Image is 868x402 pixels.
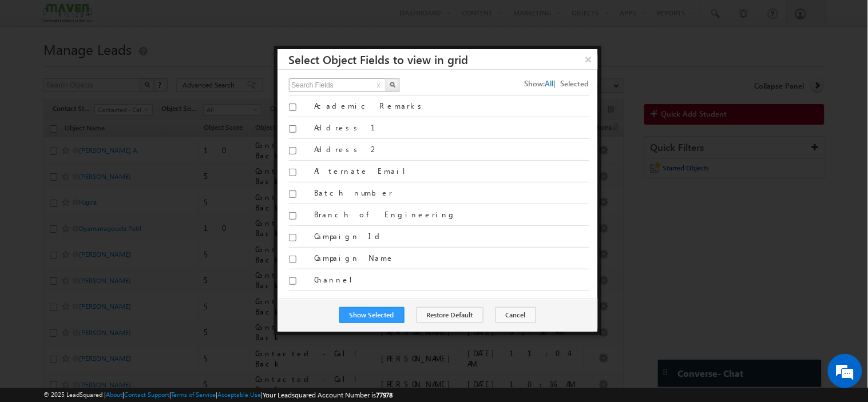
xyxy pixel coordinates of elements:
[156,315,208,331] em: Start Chat
[314,296,589,307] label: Checkbox
[375,79,383,93] button: x
[496,307,536,323] button: Cancel
[554,78,561,88] span: |
[289,104,296,111] input: Select/Unselect Column
[106,391,122,398] a: About
[171,391,216,398] a: Terms of Service
[289,277,296,285] input: Select/Unselect Column
[417,307,483,323] button: Restore Default
[263,391,393,399] span: Your Leadsquared Account Number is
[289,125,296,133] input: Select/Unselect Column
[314,188,589,198] label: Batch number
[289,169,296,176] input: Select/Unselect Column
[60,60,192,75] div: Chat with us now
[314,144,589,154] label: Address 2
[188,6,215,33] div: Minimize live chat window
[314,122,589,133] label: Address 1
[289,234,296,241] input: Select/Unselect Column
[289,256,296,263] input: Select/Unselect Column
[124,391,169,398] a: Contact Support
[19,60,48,75] img: d_60004797649_company_0_60004797649
[43,389,393,400] span: © 2025 LeadSquared | | | | |
[339,307,405,323] button: Show Selected
[289,49,598,69] h3: Select Object Fields to view in grid
[314,101,589,111] label: Academic Remarks
[289,147,296,154] input: Select/Unselect Column
[314,166,589,176] label: Alternate Email
[376,391,393,399] span: 77978
[217,391,261,398] a: Acceptable Use
[314,209,589,220] label: Branch of Engineering
[289,212,296,220] input: Select/Unselect Column
[580,49,598,69] button: ×
[15,106,209,305] textarea: Type your message and hit 'Enter'
[289,190,296,198] input: Select/Unselect Column
[545,78,554,88] span: All
[561,78,589,88] span: Selected
[390,82,395,87] img: Search
[314,253,589,263] label: Campaign Name
[314,231,589,241] label: Campaign Id
[314,274,589,285] label: Channel
[525,78,545,88] span: Show:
